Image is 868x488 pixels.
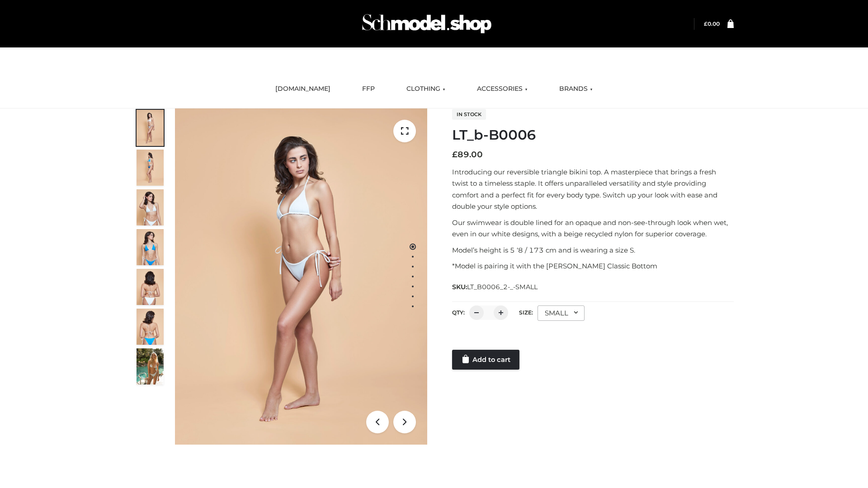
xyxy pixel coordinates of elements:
[452,282,538,292] span: SKU:
[452,150,458,160] span: £
[538,305,585,321] div: SMALL
[137,189,164,225] img: ArielClassicBikiniTop_CloudNine_AzureSky_OW114ECO_3-scaled.jpg
[467,283,538,291] span: LT_B0006_2-_-SMALL
[519,309,533,316] label: Size:
[452,350,519,370] a: Add to cart
[452,260,734,272] p: *Model is pairing it with the [PERSON_NAME] Classic Bottom
[359,6,495,42] img: Schmodel Admin 964
[137,110,164,146] img: ArielClassicBikiniTop_CloudNine_AzureSky_OW114ECO_1-scaled.jpg
[452,150,483,160] bdi: 89.00
[452,166,734,212] p: Introducing our reversible triangle bikini top. A masterpiece that brings a fresh twist to a time...
[470,79,534,99] a: ACCESSORIES
[137,269,164,305] img: ArielClassicBikiniTop_CloudNine_AzureSky_OW114ECO_7-scaled.jpg
[355,79,382,99] a: FFP
[452,217,734,240] p: Our swimwear is double lined for an opaque and non-see-through look when wet, even in our white d...
[175,108,427,445] img: ArielClassicBikiniTop_CloudNine_AzureSky_OW114ECO_1
[452,127,734,143] h1: LT_b-B0006
[400,79,452,99] a: CLOTHING
[704,20,708,27] span: £
[137,150,164,186] img: ArielClassicBikiniTop_CloudNine_AzureSky_OW114ECO_2-scaled.jpg
[137,309,164,345] img: ArielClassicBikiniTop_CloudNine_AzureSky_OW114ECO_8-scaled.jpg
[452,309,465,316] label: QTY:
[269,79,337,99] a: [DOMAIN_NAME]
[452,109,486,120] span: In stock
[552,79,599,99] a: BRANDS
[137,229,164,265] img: ArielClassicBikiniTop_CloudNine_AzureSky_OW114ECO_4-scaled.jpg
[137,348,164,385] img: Arieltop_CloudNine_AzureSky2.jpg
[452,244,734,256] p: Model’s height is 5 ‘8 / 173 cm and is wearing a size S.
[704,20,720,27] a: £0.00
[704,20,720,27] bdi: 0.00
